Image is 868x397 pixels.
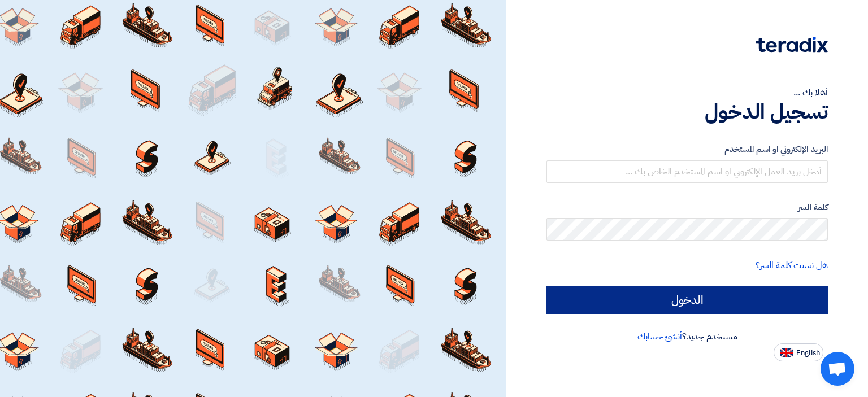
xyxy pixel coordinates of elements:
[546,330,828,343] div: مستخدم جديد؟
[546,86,828,99] div: أهلا بك ...
[637,330,682,343] a: أنشئ حسابك
[780,348,793,357] img: en-US.png
[756,259,828,272] a: هل نسيت كلمة السر؟
[546,201,828,214] label: كلمة السر
[546,143,828,156] label: البريد الإلكتروني او اسم المستخدم
[756,37,828,53] img: Teradix logo
[546,99,828,124] h1: تسجيل الدخول
[821,352,854,386] div: دردشة مفتوحة
[546,160,828,183] input: أدخل بريد العمل الإلكتروني او اسم المستخدم الخاص بك ...
[546,286,828,314] input: الدخول
[796,349,820,357] span: English
[774,343,823,361] button: English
